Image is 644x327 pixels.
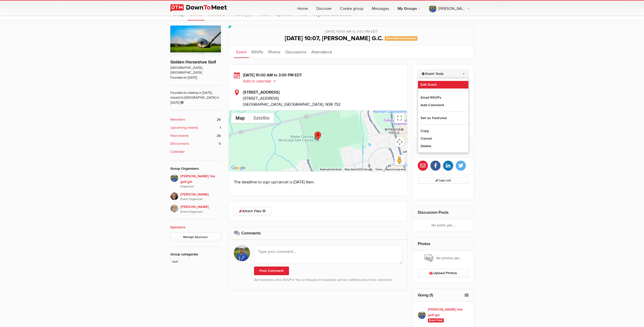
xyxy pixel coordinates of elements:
span: [DATE] 10:07, [PERSON_NAME] G.C. [285,35,383,42]
a: Upcoming events 1 [170,125,221,130]
button: Show street map [231,113,249,123]
a: Photos [418,241,430,246]
a: Event Tools [418,70,469,78]
img: Beth the golf gal [418,311,426,319]
a: [PERSON_NAME]Event Organizer [170,202,221,214]
b: [PERSON_NAME] the golf gal [428,307,469,318]
a: Report a map error [385,168,406,171]
a: Edit Event [418,81,468,89]
a: [PERSON_NAME]Event Organizer [170,189,221,202]
a: Email RSVPs [418,94,468,101]
a: Calendar [170,149,221,155]
a: Set as Featured [418,114,468,122]
span: [GEOGRAPHIC_DATA], [GEOGRAPHIC_DATA], N3R 7S2 [243,102,341,107]
button: Show satellite imagery [249,113,274,123]
a: [PERSON_NAME] the golf galOrganizer [170,174,221,189]
b: Upcoming events [170,125,198,130]
button: Post Comment [254,267,289,275]
div: Group categories [170,252,221,257]
b: Past events [170,133,189,139]
img: Google [230,165,247,171]
img: Caroline Nesbitt [170,192,178,200]
b: Calendar [170,149,185,155]
a: Event [234,45,249,58]
span: Founded on [DATE] [170,75,221,80]
a: Discussions [283,45,309,58]
span: 1 [220,125,221,130]
a: [PERSON_NAME] the golf gal [425,1,474,16]
a: Open this area in Google Maps (opens a new window) [230,165,247,171]
a: Attendance [309,45,335,58]
a: Create group [336,1,367,16]
b: Members [170,117,185,122]
span: Copy Link [435,179,451,182]
img: Golden Horseshoe Golf [170,26,221,53]
b: Discussions [170,141,189,146]
button: Toggle fullscreen view [394,113,405,123]
span: Event Not Announced [385,36,418,40]
span: Map data ©2025 Google [345,168,372,171]
a: Photos [266,45,283,58]
img: Greg Mais [170,205,178,213]
a: Messages [368,1,393,16]
span: [PERSON_NAME] [180,204,221,214]
button: Copy Link [418,177,469,184]
span: 26 [217,117,221,122]
div: No posts yet... [413,219,474,231]
div: [DATE] 10:00 AM to 3:00 PM EDT [234,72,402,84]
a: Manage Sponsors [170,233,221,241]
span: [PERSON_NAME] the golf gal [180,173,221,189]
span: [STREET_ADDRESS] [243,95,402,101]
button: Map camera controls [394,137,405,147]
div: [DATE] 10:00 AM to 3:00 PM EDT [234,26,469,34]
button: Drag Pegman onto the map to open Street View [394,155,405,165]
div: Group Organizers [170,166,221,171]
a: Past events 26 [170,133,221,139]
a: Cancel [418,135,468,142]
i: Organizer [180,184,221,189]
h2: Going (1) [418,289,469,301]
button: Keyboard shortcuts [320,168,342,171]
a: Attach Files [234,207,271,215]
a: Home [293,1,312,16]
a: Sponsors [170,225,185,229]
a: Terms (opens in new tab) [375,168,382,171]
span: 26 [217,133,221,139]
a: Discussions 0 [170,141,221,146]
a: [PERSON_NAME] the golf gal Event Host [418,307,469,323]
a: Members 26 [170,117,221,122]
span: No photos yet... [424,254,462,263]
span: Founded on meetup in [DATE], moved to [GEOGRAPHIC_DATA] in [DATE] [170,85,221,105]
b: [STREET_ADDRESS] [243,90,280,95]
img: Beth the golf gal [170,174,178,182]
a: Copy [418,127,468,135]
a: RSVPs [249,45,266,58]
p: All members who RSVP’d Yes or Maybe (if enabled) will be notified about this comment. [254,277,402,283]
span: 0 [219,141,221,146]
a: My Groups [393,1,425,16]
a: Discover [312,1,336,16]
span: [GEOGRAPHIC_DATA], [GEOGRAPHIC_DATA] [170,66,221,75]
span: Event Host [428,318,444,322]
a: Upload Photos [418,269,469,277]
i: Event Organizer [180,210,221,214]
img: DownToMeet [170,4,235,12]
a: Delete [418,142,468,150]
p: The deadline to sign up/cancel is [DATE] 6am. [234,179,402,185]
a: Golden Horseshoe Golf [170,59,216,65]
h2: Comments [234,227,402,239]
span: [PERSON_NAME] [180,192,221,202]
i: Event Organizer [180,197,221,202]
a: Discussion Posts [418,210,449,215]
button: Add to calendar [243,79,280,83]
a: Add Comment [418,101,468,109]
